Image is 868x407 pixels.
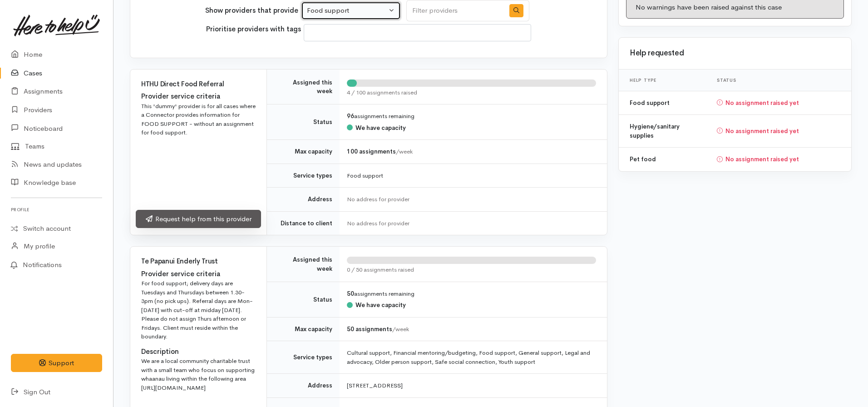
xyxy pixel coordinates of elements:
[347,112,354,120] b: 96
[630,123,680,139] b: Hygiene/sanitary supplies
[267,374,340,398] td: Address
[267,211,340,235] td: Distance to client
[347,148,396,155] b: 100 assignments
[141,102,256,137] div: This 'dummy' provider is for all cases where a Connector provides information for FOOD SUPPORT - ...
[267,317,340,341] td: Max capacity
[267,247,340,282] td: Assigned this week
[355,124,406,132] b: We have capacity
[347,325,392,333] b: 50 assignments
[267,188,340,212] td: Address
[347,112,596,121] div: assignments remaining
[347,348,596,366] div: Cultural support, Financial mentoring/budgeting, Food support, General support, Legal and advocac...
[267,341,340,374] td: Service types
[141,80,256,88] h4: HTHU Direct Food Referral
[619,69,710,91] th: Help type
[206,24,301,44] label: Prioritise providers with tags
[624,49,846,58] h3: Help requested
[717,99,799,107] b: No assignment raised yet
[301,1,401,20] button: Food support
[392,325,409,333] span: /week
[141,91,220,102] label: Provider service criteria
[267,282,340,317] td: Status
[141,279,256,341] div: For food support; delivery days are Tuesdays and Thursdays between 1.30-3pm (no pick ups). Referr...
[141,357,256,392] div: We are a local community charitable trust with a small team who focus on supporting whaanau livin...
[347,195,596,204] div: No address for provider
[347,88,596,97] div: 4 / 100 assignments raised
[396,148,413,155] span: /week
[347,290,354,298] b: 50
[630,99,670,107] b: Food support
[136,210,261,228] a: Request help from this provider
[141,269,220,279] label: Provider service criteria
[307,5,387,16] div: Food support
[205,5,298,16] label: Show providers that provide
[267,69,340,104] td: Assigned this week
[717,155,799,163] b: No assignment raised yet
[267,164,340,188] td: Service types
[141,347,179,357] label: Description
[11,203,102,216] h6: Profile
[11,354,102,372] button: Support
[347,289,596,298] div: assignments remaining
[347,265,596,274] div: 0 / 50 assignments raised
[355,301,406,309] b: We have capacity
[310,27,315,38] textarea: Search
[267,140,340,164] td: Max capacity
[347,381,596,390] div: [STREET_ADDRESS]
[267,104,340,140] td: Status
[710,69,851,91] th: Status
[717,127,799,135] b: No assignment raised yet
[630,155,656,163] b: Pet food
[347,171,596,180] div: Food support
[347,219,596,228] div: No address for provider
[141,258,256,265] h4: Te Papanui Enderly Trust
